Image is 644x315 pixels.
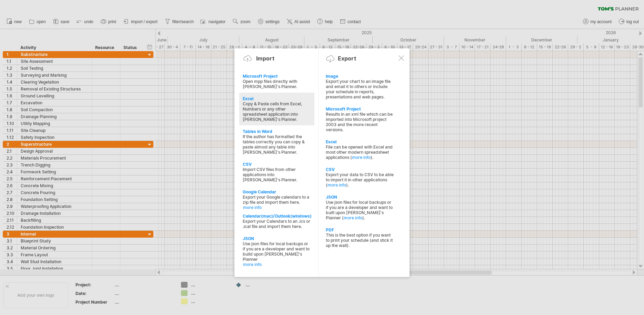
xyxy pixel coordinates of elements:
[326,194,394,200] div: JSON
[243,262,311,267] a: more info
[326,106,394,112] div: Microsoft Project
[256,55,274,62] div: Import
[326,227,394,232] div: PDF
[326,167,394,172] div: CSV
[243,101,311,122] div: Copy & Paste cells from Excel, Numbers or any other spreadsheet application into [PERSON_NAME]'s ...
[243,96,311,101] div: Excel
[328,182,346,188] a: more info
[326,144,394,160] div: File can be opened with Excel and most other modern spreadsheet applications ( ).
[326,232,394,248] div: This is the best option if you want to print your schedule (and stick it up the wall).
[243,129,311,134] div: Tables in Word
[326,74,394,79] div: Image
[243,205,311,210] a: more info
[326,139,394,144] div: Excel
[352,155,371,160] a: more info
[326,172,394,188] div: Export your data to CSV to be able to import it in other applications ( ).
[326,79,394,99] div: Export your chart to an image file and email it to others or include your schedule in reports, pr...
[344,215,362,220] a: more info
[326,112,394,132] div: Results in an xml file which can be imported into Microsoft project 2003 and the more recent vers...
[338,55,356,62] div: Export
[243,134,311,155] div: If the author has formatted the tables correctly you can copy & paste almost any table into [PERS...
[326,200,394,220] div: Use json files for local backups or if you are a developer and want to built upon [PERSON_NAME]'s...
